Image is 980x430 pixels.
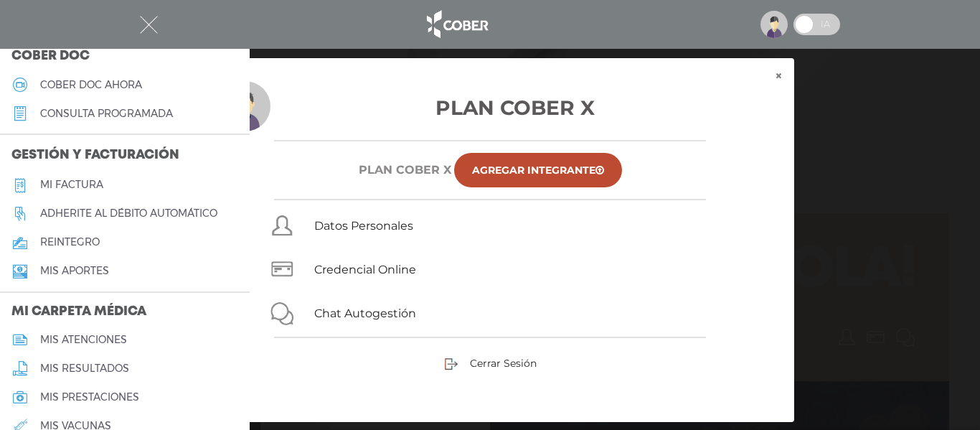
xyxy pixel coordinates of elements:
span: Cerrar Sesión [470,357,537,370]
a: Cerrar Sesión [444,356,537,369]
img: sign-out.png [444,357,458,371]
h5: mis atenciones [40,334,127,346]
h5: reintegro [40,236,100,248]
h5: Cober doc ahora [40,79,142,91]
a: Chat Autogestión [314,307,416,320]
h5: Mis aportes [40,265,109,277]
a: Credencial Online [314,263,416,276]
h5: mis resultados [40,363,129,375]
button: × [763,58,794,94]
h6: Plan COBER X [359,163,451,177]
h5: Mi factura [40,179,103,191]
h5: consulta programada [40,108,173,120]
img: logo_cober_home-white.png [419,7,494,42]
h5: mis prestaciones [40,391,139,403]
img: Cober_menu-close-white.svg [140,16,158,34]
h3: Plan Cober X [220,93,760,123]
h5: Adherite al débito automático [40,207,217,220]
a: Agregar Integrante [454,153,622,187]
img: profile-placeholder.svg [760,11,788,38]
a: Datos Personales [314,219,413,233]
